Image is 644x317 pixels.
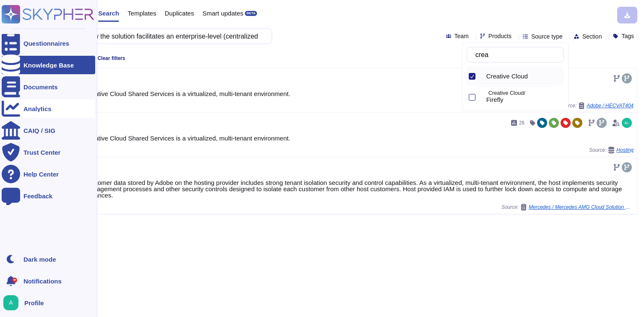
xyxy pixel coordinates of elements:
[471,47,563,62] input: Search by keywords
[501,204,634,210] span: Source:
[589,147,634,153] span: Source:
[488,91,561,96] p: Creative Cloud/
[2,143,95,161] a: Trust Center
[2,78,95,96] a: Documents
[2,294,24,312] button: user
[23,193,52,199] div: Feedback
[33,29,263,44] input: Search a question or template...
[486,96,561,104] div: Firefly
[622,118,632,128] img: user
[480,67,564,86] div: Creative Cloud
[23,84,58,90] div: Documents
[2,165,95,183] a: Help Center
[486,73,561,80] div: Creative Cloud
[24,300,44,306] span: Profile
[2,187,95,205] a: Feedback
[2,34,95,52] a: Questionnaires
[531,34,563,39] span: Source type
[23,149,60,156] div: Trust Center
[3,295,18,310] img: user
[23,171,59,177] div: Help Center
[98,10,119,16] span: Search
[85,179,634,198] div: Customer data stored by Adobe on the hosting provider includes strong tenant isolation security a...
[559,102,634,109] span: Source:
[480,88,564,107] div: Firefly
[454,33,469,39] span: Team
[203,10,244,16] span: Smart updates
[582,34,602,39] span: Section
[621,33,634,39] span: Tags
[519,120,525,125] span: 26
[245,11,257,16] div: BETA
[12,278,17,283] div: 9+
[23,106,52,112] div: Analytics
[2,121,95,140] a: CAIQ / SIG
[165,10,194,16] span: Duplicates
[127,10,156,16] span: Templates
[616,148,634,153] span: Hosting
[529,205,634,210] span: Mercedes / Mercedes AMG Cloud Solution Carousel Questionnaire
[85,135,634,141] div: Creative Cloud Shared Services is a virtualized, multi-tenant environment.
[2,56,95,74] a: Knowledge Base
[480,92,483,102] div: Firefly
[23,62,74,68] div: Knowledge Base
[23,278,62,284] span: Notifications
[98,56,125,61] span: Clear filters
[23,127,55,134] div: CAIQ / SIG
[23,256,56,262] div: Dark mode
[488,33,512,39] span: Products
[480,71,483,81] div: Creative Cloud
[2,99,95,118] a: Analytics
[486,73,528,80] span: Creative Cloud
[486,96,504,104] span: Firefly
[23,40,69,47] div: Questionnaires
[587,103,634,108] span: Adobe / HECVAT404
[85,91,634,97] div: Creative Cloud Shared Services is a virtualized, multi-tenant environment.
